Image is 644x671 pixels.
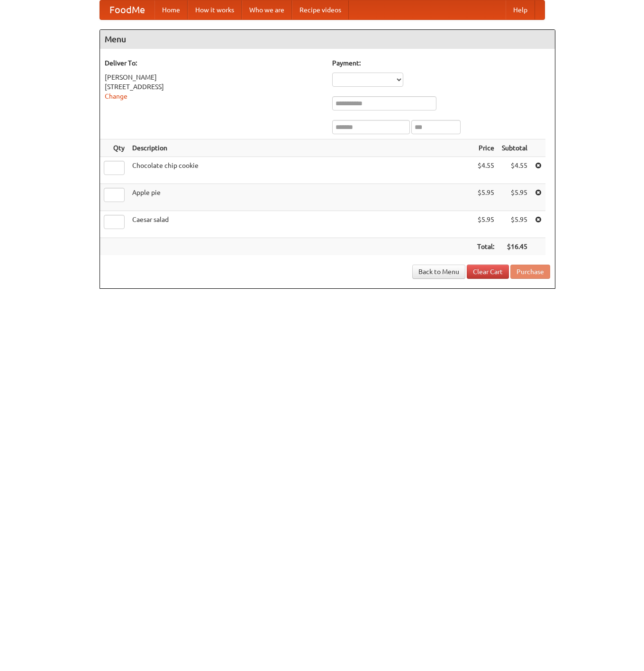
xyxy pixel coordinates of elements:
[332,58,550,68] h5: Payment:
[242,0,292,19] a: Who we are
[128,211,473,238] td: Caesar salad
[473,184,498,211] td: $5.95
[473,139,498,157] th: Price
[473,157,498,184] td: $4.55
[128,184,473,211] td: Apple pie
[498,238,531,256] th: $16.45
[292,0,349,19] a: Recipe videos
[188,0,242,19] a: How it works
[105,73,323,82] div: [PERSON_NAME]
[412,265,465,279] a: Back to Menu
[506,0,535,19] a: Help
[105,82,323,92] div: [STREET_ADDRESS]
[498,139,531,157] th: Subtotal
[105,92,127,100] a: Change
[154,0,188,19] a: Home
[100,30,555,49] h4: Menu
[498,211,531,238] td: $5.95
[100,139,128,157] th: Qty
[498,157,531,184] td: $4.55
[510,265,550,279] button: Purchase
[128,139,473,157] th: Description
[105,58,323,68] h5: Deliver To:
[128,157,473,184] td: Chocolate chip cookie
[100,0,154,19] a: FoodMe
[498,184,531,211] td: $5.95
[473,238,498,256] th: Total:
[467,265,509,279] a: Clear Cart
[473,211,498,238] td: $5.95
